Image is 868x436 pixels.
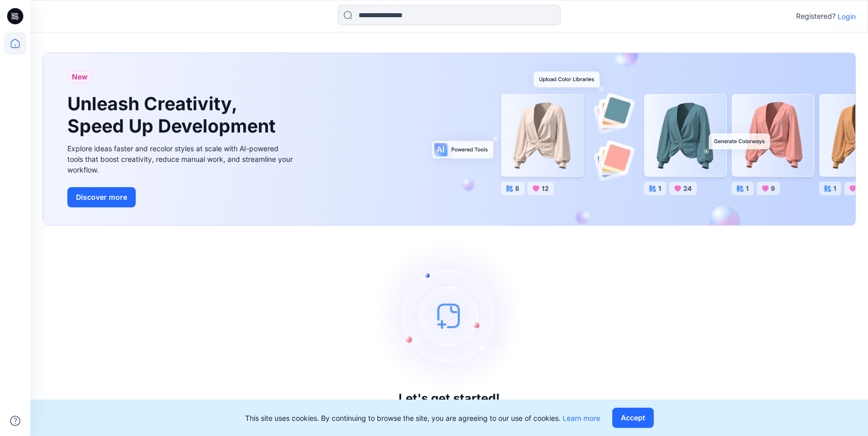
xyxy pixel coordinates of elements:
button: Accept [612,408,654,428]
h1: Unleash Creativity, Speed Up Development [67,93,280,137]
img: empty-state-image.svg [373,240,525,391]
a: Learn more [563,414,600,422]
p: Login [838,11,856,22]
p: Registered? [796,10,836,22]
div: Explore ideas faster and recolor styles at scale with AI-powered tools that boost creativity, red... [67,143,295,175]
a: Discover more [67,187,295,207]
h3: Let's get started! [399,391,500,406]
span: New [72,71,88,83]
p: This site uses cookies. By continuing to browse the site, you are agreeing to our use of cookies. [245,413,600,423]
button: Discover more [67,187,136,207]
